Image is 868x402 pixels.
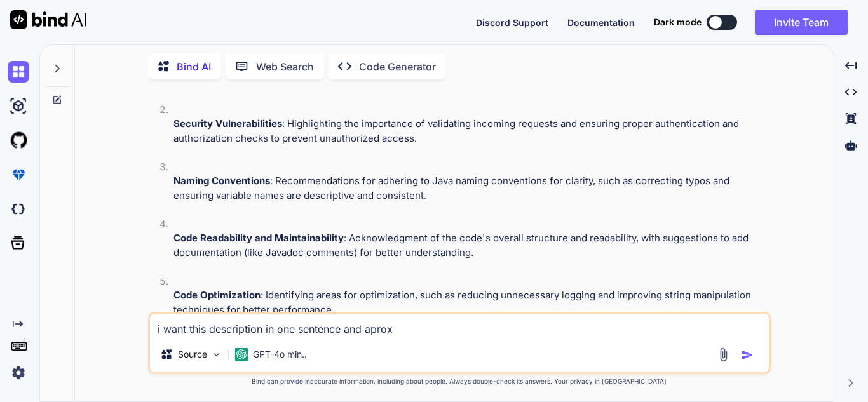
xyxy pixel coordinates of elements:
p: Source [178,348,207,361]
span: Dark mode [654,16,702,29]
img: Pick Models [211,349,222,360]
p: : Highlighting the importance of validating incoming requests and ensuring proper authentication ... [173,117,768,145]
img: githubLight [8,130,29,151]
p: Bind AI [177,59,211,74]
button: Documentation [567,16,635,29]
span: Discord Support [476,17,548,28]
strong: Code Readability and Maintainability [173,232,344,244]
button: Discord Support [476,16,548,29]
p: Web Search [256,59,314,74]
p: Code Generator [359,59,436,74]
p: : Recommendations for adhering to Java naming conventions for clarity, such as correcting typos a... [173,174,768,203]
span: Documentation [567,17,635,28]
img: chat [8,61,29,83]
button: Invite Team [755,10,848,35]
p: GPT-4o min.. [253,348,307,361]
img: darkCloudIdeIcon [8,198,29,220]
img: ai-studio [8,95,29,117]
img: attachment [716,347,731,362]
img: icon [741,349,754,361]
strong: Security Vulnerabilities [173,117,282,130]
strong: Naming Conventions [173,175,270,187]
textarea: i want this description in one sentence and aprox [150,314,769,337]
img: GPT-4o mini [235,348,248,361]
img: Bind AI [10,10,86,29]
img: premium [8,164,29,185]
strong: Code Optimization [173,289,261,301]
p: : Identifying areas for optimization, such as reducing unnecessary logging and improving string m... [173,288,768,317]
img: settings [8,362,29,384]
p: Bind can provide inaccurate information, including about people. Always double-check its answers.... [148,377,771,386]
p: : Acknowledgment of the code's overall structure and readability, with suggestions to add documen... [173,231,768,260]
